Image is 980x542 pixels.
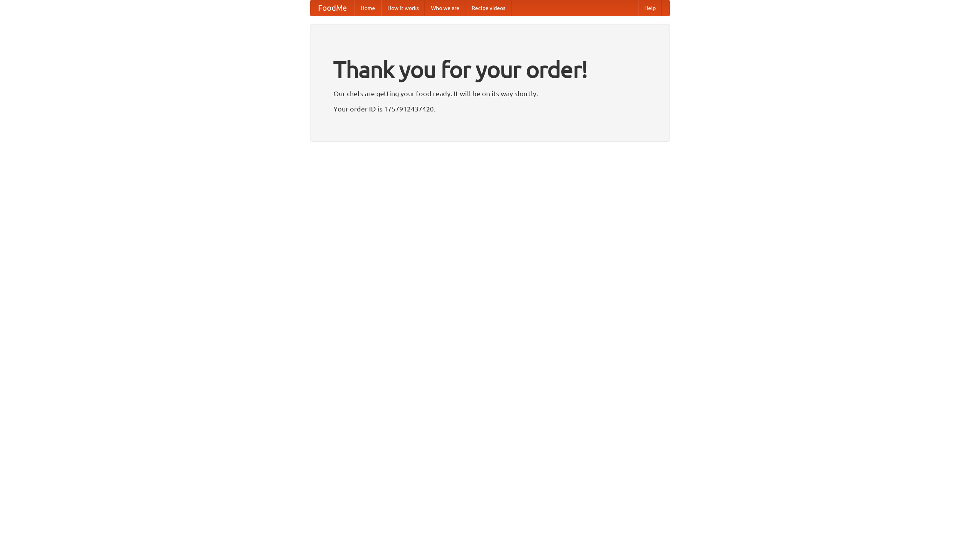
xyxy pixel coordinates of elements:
a: FoodMe [310,0,354,16]
a: Who we are [425,0,465,16]
a: How it works [381,0,425,16]
h1: Thank you for your order! [333,51,647,88]
p: Your order ID is 1757912437420. [333,103,647,115]
p: Our chefs are getting your food ready. It will be on its way shortly. [333,88,647,99]
a: Recipe videos [465,0,511,16]
a: Home [354,0,381,16]
a: Help [638,0,662,16]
